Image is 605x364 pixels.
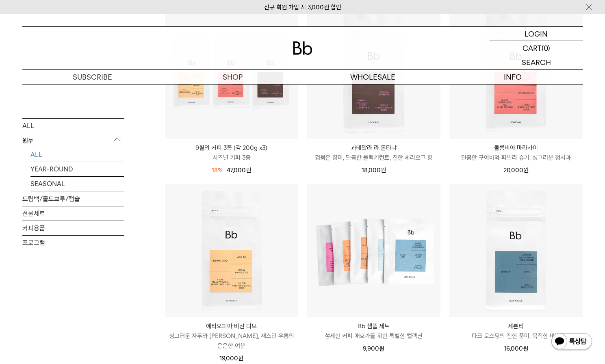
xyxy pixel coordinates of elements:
span: 원 [381,167,386,174]
a: SUBSCRIBE [22,70,163,84]
p: CART [523,41,542,55]
span: 47,000 [227,167,251,174]
span: 9,900 [363,345,384,352]
div: 18% [212,165,223,175]
p: Bb 샘플 세트 [307,321,440,331]
a: Bb 샘플 세트 섬세한 커피 애호가를 위한 특별한 컬렉션 [307,321,440,341]
p: 에티오피아 비샨 디모 [165,321,298,331]
a: 과테말라 라 몬타냐 검붉은 장미, 달콤한 블랙커런트, 진한 셰리오크 향 [307,143,440,162]
span: 원 [238,355,243,362]
p: WHOLESALE [303,70,443,84]
img: 로고 [293,41,312,55]
a: 프로그램 [22,235,124,249]
a: 신규 회원 가입 시 3,000원 할인 [264,4,341,11]
p: 세븐티 [449,321,583,331]
p: 9월의 커피 3종 (각 200g x3) [165,143,298,153]
p: 달콤한 구아바와 파넬라 슈거, 싱그러운 청사과 [449,153,583,162]
a: 선물세트 [22,206,124,220]
a: CART (0) [490,41,583,55]
p: (0) [542,41,550,55]
img: 세븐티 [449,184,583,317]
img: 에티오피아 비샨 디모 [165,184,298,317]
span: 원 [246,167,251,174]
a: SEASONAL [30,176,124,191]
a: 9월의 커피 3종 (각 200g x3) 시즈널 커피 3종 [165,143,298,162]
p: 싱그러운 자두와 [PERSON_NAME], 재스민 우롱의 은은한 여운 [165,331,298,351]
a: 세븐티 다크 로스팅의 진한 풍미, 묵직한 바디 [449,321,583,341]
span: 원 [379,345,384,352]
p: 시즈널 커피 3종 [165,153,298,162]
p: LOGIN [525,27,548,41]
a: LOGIN [490,27,583,41]
p: INFO [443,70,583,84]
span: 19,000 [219,355,243,362]
a: ALL [22,118,124,132]
p: 다크 로스팅의 진한 풍미, 묵직한 바디 [449,331,583,341]
a: SHOP [163,70,303,84]
img: Bb 샘플 세트 [307,184,440,317]
img: 카카오톡 채널 1:1 채팅 버튼 [551,332,593,352]
span: 원 [523,345,528,352]
span: 20,000 [503,167,529,174]
a: YEAR-ROUND [30,162,124,176]
p: 섬세한 커피 애호가를 위한 특별한 컬렉션 [307,331,440,341]
a: 커피용품 [22,221,124,235]
p: 원두 [22,133,124,147]
p: 과테말라 라 몬타냐 [307,143,440,153]
a: ALL [30,147,124,161]
a: 에티오피아 비샨 디모 싱그러운 자두와 [PERSON_NAME], 재스민 우롱의 은은한 여운 [165,321,298,351]
p: 검붉은 장미, 달콤한 블랙커런트, 진한 셰리오크 향 [307,153,440,162]
p: 콜롬비아 마라카이 [449,143,583,153]
p: SEARCH [522,55,551,69]
span: 16,000 [504,345,528,352]
a: 드립백/콜드브루/캡슐 [22,191,124,206]
a: 콜롬비아 마라카이 달콤한 구아바와 파넬라 슈거, 싱그러운 청사과 [449,143,583,162]
span: 원 [523,167,529,174]
span: 18,000 [362,167,386,174]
